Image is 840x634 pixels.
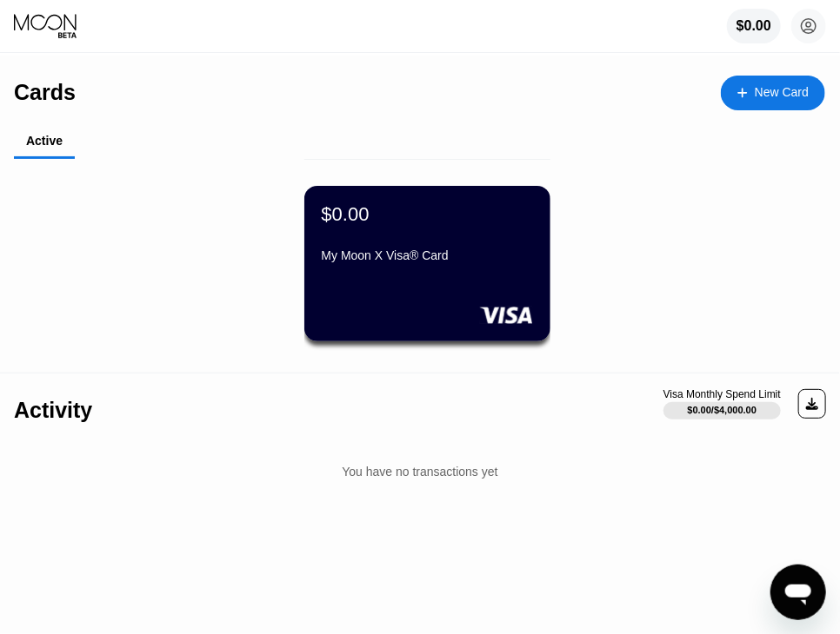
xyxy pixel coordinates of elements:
div: Visa Monthly Spend Limit$0.00/$4,000.00 [663,388,781,419]
div: Activity [14,398,92,423]
iframe: زر إطلاق نافذة المراسلة [770,565,826,620]
div: My Moon X Visa® Card [322,248,533,262]
div: Active [26,134,63,148]
div: You have no transactions yet [14,447,826,496]
div: New Card [721,76,825,110]
div: $0.00 / $4,000.00 [688,405,757,415]
div: Cards [14,80,76,105]
div: New Card [755,85,809,100]
div: $0.00 [322,203,370,226]
div: Visa Monthly Spend Limit [663,388,781,400]
div: $0.00 [727,9,781,43]
div: $0.00My Moon X Visa® Card [304,186,550,341]
div: $0.00 [737,18,771,34]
